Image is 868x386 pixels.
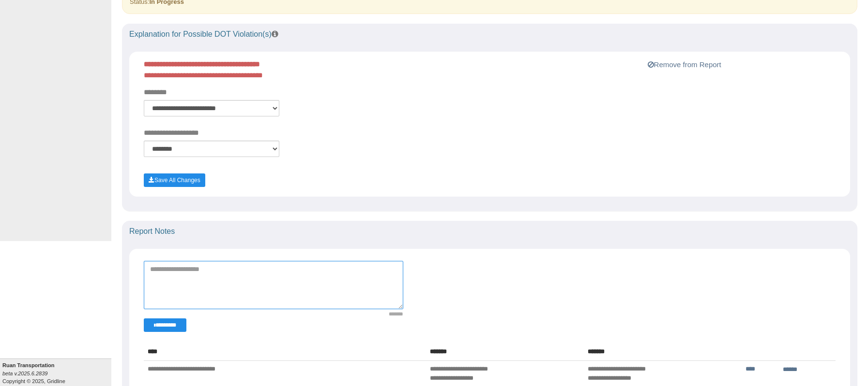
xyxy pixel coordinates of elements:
[144,173,205,187] button: Save
[122,221,857,242] div: Report Notes
[2,371,47,376] i: beta v.2025.6.2839
[645,59,724,71] button: Remove from Report
[122,24,857,45] div: Explanation for Possible DOT Violation(s)
[144,318,186,332] button: Change Filter Options
[2,362,55,368] b: Ruan Transportation
[2,361,111,385] div: Copyright © 2025, Gridline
